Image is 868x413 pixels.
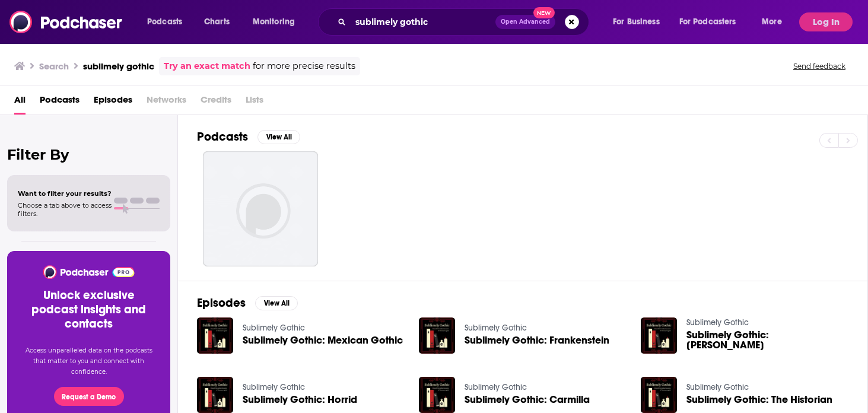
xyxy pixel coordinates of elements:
[799,12,853,31] button: Log In
[21,288,156,331] h3: Unlock exclusive podcast insights and contacts
[465,382,527,392] a: Sublimely Gothic
[21,345,156,377] p: Access unparalleled data on the podcasts that matter to you and connect with confidence.
[18,201,112,218] span: Choose a tab above to access filters.
[419,317,455,354] img: Sublimely Gothic: Frankenstein
[533,7,555,18] span: New
[54,387,124,406] button: Request a Demo
[253,14,295,30] span: Monitoring
[14,90,26,115] a: All
[753,12,797,31] button: open menu
[9,11,123,33] img: Podchaser - Follow, Share and Rate Podcasts
[465,335,609,345] a: Sublimely Gothic: Frankenstein
[94,90,132,115] a: Episodes
[686,330,848,350] a: Sublimely Gothic: Rebecca
[244,12,310,31] button: open menu
[351,12,495,31] input: Search podcasts, credits, & more...
[39,61,69,72] h3: Search
[197,129,248,144] h2: Podcasts
[641,377,677,413] img: Sublimely Gothic: The Historian
[197,296,298,310] a: EpisodesView All
[139,12,198,31] button: open menu
[197,296,246,310] h2: Episodes
[243,335,403,345] a: Sublimely Gothic: Mexican Gothic
[257,130,300,144] button: View All
[613,14,660,30] span: For Business
[495,15,555,29] button: Open AdvancedNew
[605,12,675,31] button: open menu
[196,12,237,31] a: Charts
[147,14,182,30] span: Podcasts
[686,382,749,392] a: Sublimely Gothic
[197,317,233,354] img: Sublimely Gothic: Mexican Gothic
[465,323,527,333] a: Sublimely Gothic
[7,146,170,163] h2: Filter By
[147,90,186,115] span: Networks
[679,14,736,30] span: For Podcasters
[686,395,832,405] a: Sublimely Gothic: The Historian
[672,12,753,31] button: open menu
[164,59,250,73] a: Try an exact match
[197,129,300,144] a: PodcastsView All
[246,90,263,115] span: Lists
[501,19,550,25] span: Open Advanced
[243,382,305,392] a: Sublimely Gothic
[253,59,355,73] span: for more precise results
[83,61,154,72] h3: sublimely gothic
[40,90,80,115] a: Podcasts
[790,61,849,71] button: Send feedback
[762,14,782,30] span: More
[243,323,305,333] a: Sublimely Gothic
[243,395,357,405] a: Sublimely Gothic: Horrid
[18,189,112,198] span: Want to filter your results?
[686,317,749,328] a: Sublimely Gothic
[329,8,600,36] div: Search podcasts, credits, & more...
[686,330,848,350] span: Sublimely Gothic: [PERSON_NAME]
[255,296,298,310] button: View All
[419,377,455,413] img: Sublimely Gothic: Carmilla
[641,317,677,354] img: Sublimely Gothic: Rebecca
[204,14,230,30] span: Charts
[42,265,135,279] img: Podchaser - Follow, Share and Rate Podcasts
[197,377,233,413] img: Sublimely Gothic: Horrid
[465,395,590,405] a: Sublimely Gothic: Carmilla
[201,90,231,115] span: Credits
